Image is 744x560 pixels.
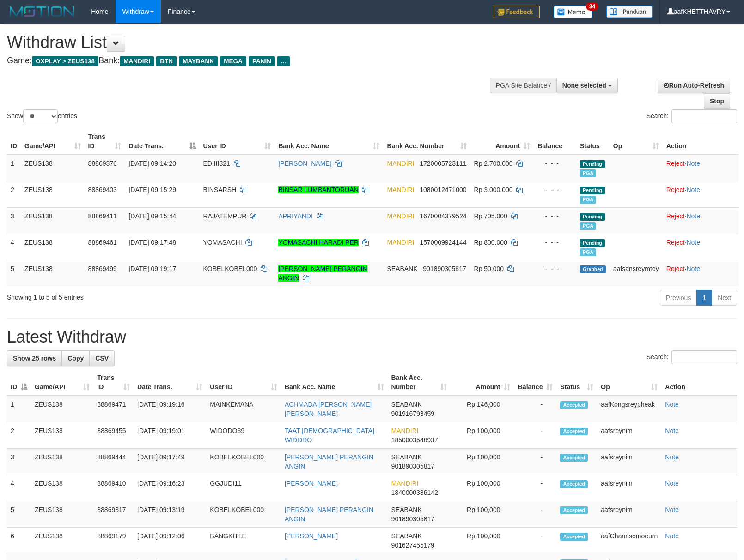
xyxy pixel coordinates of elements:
td: 88869455 [93,422,134,449]
td: aafsreynim [597,449,661,475]
td: · [663,207,739,234]
a: BINSAR LUMBANTORUAN [278,186,358,193]
span: MANDIRI [387,186,414,193]
span: Marked by aafsolysreylen [580,169,596,177]
td: 88869471 [93,396,134,422]
td: - [514,528,556,554]
th: Action [663,128,739,155]
label: Search: [646,109,737,123]
a: [PERSON_NAME] [285,532,338,540]
a: TAAT [DEMOGRAPHIC_DATA] WIDODO [285,427,374,444]
a: Stop [704,93,730,109]
td: 5 [7,260,21,286]
th: Amount: activate to sort column ascending [451,369,514,396]
span: Grabbed [580,265,606,273]
span: MANDIRI [387,239,414,246]
td: 88869317 [93,501,134,528]
td: ZEUS138 [31,501,93,528]
td: 1 [7,155,21,181]
a: Note [665,401,679,408]
span: 88869461 [88,239,117,246]
div: Showing 1 to 5 of 5 entries [7,289,303,302]
td: WIDODO39 [206,422,281,449]
span: Copy 901916793459 to clipboard [391,410,434,417]
td: Rp 100,000 [451,449,514,475]
td: - [514,422,556,449]
div: - - - [537,238,573,247]
a: Reject [666,160,685,167]
span: SEABANK [391,532,422,540]
span: RAJATEMPUR [203,212,247,220]
span: PANIN [249,56,275,66]
td: [DATE] 09:16:23 [134,475,206,501]
a: Note [665,506,679,513]
td: 2 [7,181,21,207]
span: Marked by aafsolysreylen [580,248,596,256]
td: Rp 100,000 [451,422,514,449]
span: KOBELKOBEL000 [203,265,257,272]
select: Showentries [23,109,58,123]
span: MEGA [220,56,246,66]
th: Date Trans.: activate to sort column ascending [134,369,206,396]
span: Show 25 rows [13,355,56,362]
td: MAINKEMANA [206,396,281,422]
a: ACHMADA [PERSON_NAME] [PERSON_NAME] [285,401,372,417]
span: 88869411 [88,212,117,220]
div: - - - [537,264,573,273]
a: Reject [666,212,685,220]
th: ID: activate to sort column descending [7,369,31,396]
td: · [663,260,739,286]
span: Copy 901890305817 to clipboard [423,265,466,272]
span: EDIIII321 [203,160,230,167]
td: [DATE] 09:19:16 [134,396,206,422]
span: [DATE] 09:14:20 [128,160,176,167]
span: Copy 901627455179 to clipboard [391,542,434,549]
span: 88869376 [88,160,117,167]
th: Trans ID: activate to sort column ascending [85,128,125,155]
td: [DATE] 09:12:06 [134,528,206,554]
img: Feedback.jpg [494,6,540,18]
span: None selected [562,82,606,89]
td: [DATE] 09:19:01 [134,422,206,449]
a: Run Auto-Refresh [658,78,730,93]
span: [DATE] 09:17:48 [128,239,176,246]
th: Trans ID: activate to sort column ascending [93,369,134,396]
a: Note [686,239,700,246]
a: Note [686,160,700,167]
div: PGA Site Balance / [490,78,556,93]
td: KOBELKOBEL000 [206,501,281,528]
a: [PERSON_NAME] PERANGIN ANGIN [278,265,367,282]
td: GGJUDI11 [206,475,281,501]
td: - [514,396,556,422]
input: Search: [671,109,737,123]
span: Rp 705.000 [474,212,507,220]
th: Op: activate to sort column ascending [597,369,661,396]
td: 88869179 [93,528,134,554]
span: Copy 1670004379524 to clipboard [420,212,466,220]
td: 4 [7,234,21,260]
a: [PERSON_NAME] [278,160,331,167]
a: Reject [666,186,685,193]
a: [PERSON_NAME] PERANGIN ANGIN [285,453,373,470]
span: [DATE] 09:19:17 [128,265,176,272]
th: Bank Acc. Name: activate to sort column ascending [274,128,383,155]
a: Note [686,265,700,272]
th: Game/API: activate to sort column ascending [31,369,93,396]
td: ZEUS138 [31,449,93,475]
span: Copy 1840000386142 to clipboard [391,489,438,496]
td: aafsreynim [597,501,661,528]
td: aafsansreymtey [610,260,663,286]
span: SEABANK [391,453,422,461]
a: Show 25 rows [7,350,62,366]
th: Status [576,128,610,155]
span: ... [277,56,290,66]
span: Copy 1570009924144 to clipboard [420,239,466,246]
span: CSV [95,355,109,362]
span: MANDIRI [387,160,414,167]
td: 6 [7,528,31,554]
span: 34 [586,2,598,11]
span: Accepted [560,506,588,514]
a: Previous [660,290,697,306]
h1: Latest Withdraw [7,328,737,346]
span: SEABANK [387,265,417,272]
